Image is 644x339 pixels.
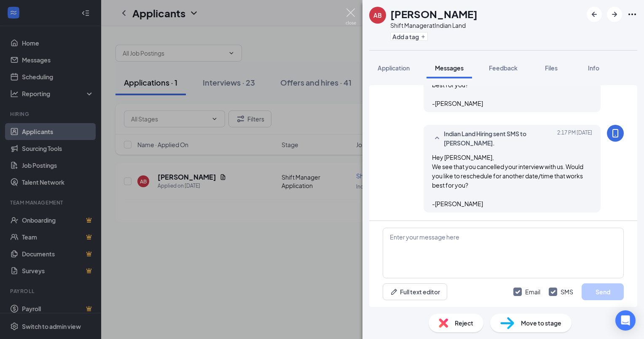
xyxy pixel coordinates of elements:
[587,7,602,22] button: ArrowLeftNew
[421,34,426,39] svg: Plus
[444,129,554,148] span: Indian Land Hiring sent SMS to [PERSON_NAME].
[373,11,382,19] div: AB
[455,318,473,328] span: Reject
[607,7,622,22] button: ArrowRight
[432,133,442,143] svg: SmallChevronUp
[390,32,428,41] button: PlusAdd a tag
[627,9,637,19] svg: Ellipses
[610,128,620,138] svg: MobileSms
[582,283,624,300] button: Send
[521,318,561,328] span: Move to stage
[557,129,592,148] span: [DATE] 2:17 PM
[432,153,583,207] span: Hey [PERSON_NAME], We see that you cancelled your interview with us. Would you like to reschedule...
[489,64,518,72] span: Feedback
[545,64,558,72] span: Files
[390,288,398,296] svg: Pen
[589,9,599,19] svg: ArrowLeftNew
[390,21,478,30] div: Shift Manager at Indian Land
[609,9,620,19] svg: ArrowRight
[435,64,464,72] span: Messages
[588,64,599,72] span: Info
[615,310,636,331] div: Open Intercom Messenger
[378,64,410,72] span: Application
[383,283,447,300] button: Full text editorPen
[390,7,478,21] h1: [PERSON_NAME]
